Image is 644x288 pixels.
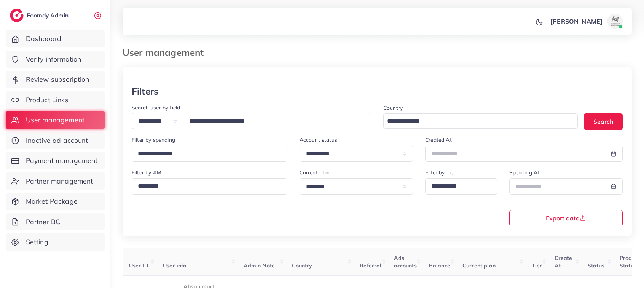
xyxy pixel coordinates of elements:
a: Partner management [6,172,105,190]
span: Country [292,262,312,269]
h3: Filters [132,86,158,97]
span: Review subscription [26,74,89,84]
input: Search for option [384,116,568,127]
span: Status [588,262,604,269]
h3: User management [123,47,210,58]
span: Ads accounts [394,255,417,269]
a: Review subscription [6,71,105,88]
span: Product Links [26,95,69,105]
div: Search for option [132,146,287,162]
input: Search for option [135,147,277,160]
button: Export data [509,210,623,226]
span: Balance [429,262,450,269]
input: Search for option [135,180,277,193]
label: Account status [300,136,337,144]
span: Product Status [620,255,640,269]
div: Search for option [383,113,578,129]
a: logoEcomdy Admin [10,9,70,22]
a: Verify information [6,51,105,68]
a: Inactive ad account [6,132,105,149]
a: Setting [6,233,105,251]
span: Create At [555,255,572,269]
a: Product Links [6,91,105,109]
label: Filter by Tier [425,169,455,176]
label: Filter by spending [132,136,175,144]
label: Search user by field [132,104,180,111]
label: Current plan [300,169,330,176]
span: Setting [26,237,48,247]
div: Search for option [425,178,497,195]
span: Admin Note [244,262,275,269]
span: Tier [532,262,542,269]
label: Created At [425,136,452,144]
span: Referral [360,262,381,269]
h2: Ecomdy Admin [27,12,70,19]
label: Country [383,104,403,112]
span: User ID [129,262,148,269]
a: [PERSON_NAME]avatar [546,14,626,29]
a: Market Package [6,193,105,210]
span: Export data [546,215,586,221]
span: User management [26,115,84,125]
span: Inactive ad account [26,136,88,146]
img: logo [10,9,24,22]
label: Spending At [509,169,540,176]
span: Market Package [26,196,78,206]
span: Partner management [26,176,93,186]
span: Verify information [26,54,81,64]
span: User info [163,262,186,269]
span: Payment management [26,156,98,166]
a: Partner BC [6,213,105,231]
img: avatar [607,14,623,29]
span: Partner BC [26,217,61,227]
button: Search [584,113,623,130]
label: Filter by AM [132,169,161,176]
a: Dashboard [6,30,105,47]
a: Payment management [6,152,105,169]
input: Search for option [429,180,487,193]
span: Current plan [462,262,496,269]
p: [PERSON_NAME] [550,17,603,26]
a: User management [6,111,105,129]
span: Dashboard [26,34,61,44]
div: Search for option [132,178,287,195]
